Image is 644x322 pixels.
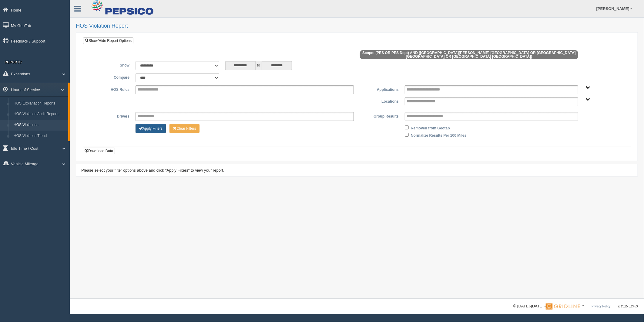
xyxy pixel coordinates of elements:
[11,131,68,142] a: HOS Violation Trend
[11,109,68,120] a: HOS Violation Audit Reports
[81,168,224,173] span: Please select your filter options above and click "Apply Filters" to view your report.
[357,97,402,104] label: Locations
[357,85,402,93] label: Applications
[546,303,580,310] img: Gridline
[357,112,402,119] label: Group Results
[88,73,132,80] label: Compare
[360,50,578,59] span: Scope: (PES OR PES Dept) AND ([GEOGRAPHIC_DATA][PERSON_NAME] [GEOGRAPHIC_DATA] OR [GEOGRAPHIC_DAT...
[592,305,610,308] a: Privacy Policy
[83,148,115,154] button: Download Data
[136,124,166,133] button: Change Filter Options
[618,305,638,308] span: v. 2025.5.2403
[11,120,68,131] a: HOS Violations
[88,112,132,119] label: Drivers
[256,61,262,70] span: to
[88,61,132,68] label: Show
[11,98,68,109] a: HOS Explanation Reports
[513,303,638,310] div: © [DATE]-[DATE] - ™
[83,37,133,44] a: Show/Hide Report Options
[411,124,450,131] label: Removed from Geotab
[76,23,638,29] h2: HOS Violation Report
[169,124,200,133] button: Change Filter Options
[88,85,132,93] label: HOS Rules
[411,131,466,139] label: Normalize Results Per 100 Miles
